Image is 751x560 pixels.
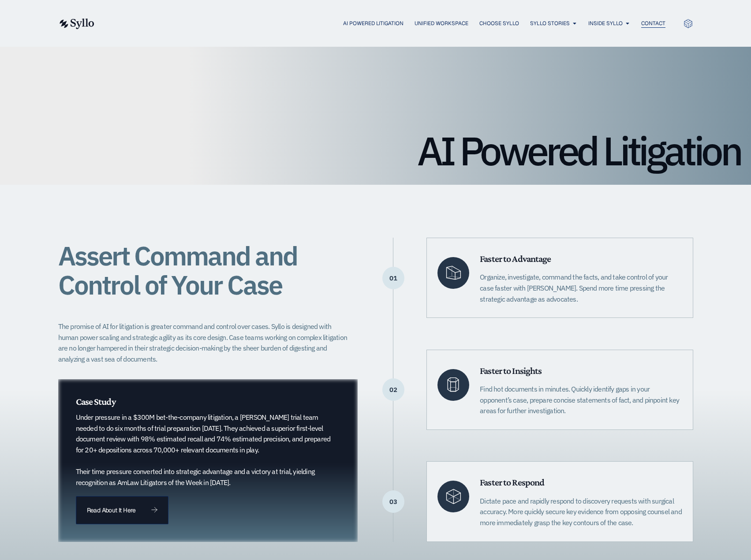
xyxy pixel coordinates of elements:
[11,131,740,171] h1: AI Powered Litigation
[382,389,404,390] p: 02
[76,396,116,407] span: Case Study
[58,238,297,302] span: Assert Command and Control of Your Case
[112,19,665,28] div: Menu Toggle
[480,365,542,376] span: Faster to Insights
[415,19,468,27] a: Unified Workspace
[641,19,665,27] a: Contact
[58,19,94,29] img: syllo
[480,477,544,488] span: Faster to Respond
[382,501,404,502] p: 03
[58,321,353,365] p: The promise of AI for litigation is greater command and control over cases. Syllo is designed wit...
[382,278,404,279] p: 01
[588,19,623,27] a: Inside Syllo
[76,496,168,524] a: Read About It Here
[530,19,570,27] a: Syllo Stories
[480,253,551,264] span: Faster to Advantage
[479,19,519,27] a: Choose Syllo
[480,496,682,528] p: Dictate pace and rapidly respond to discovery requests with surgical accuracy. More quickly secur...
[343,19,404,27] a: AI Powered Litigation
[480,272,682,304] p: Organize, investigate, command the facts, and take control of your case faster with [PERSON_NAME]...
[87,507,135,513] span: Read About It Here
[480,384,682,416] p: Find hot documents in minutes. Quickly identify gaps in your opponent’s case, prepare concise sta...
[76,412,331,488] p: Under pressure in a $300M bet-the-company litigation, a [PERSON_NAME] trial team needed to do six...
[112,19,665,28] nav: Menu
